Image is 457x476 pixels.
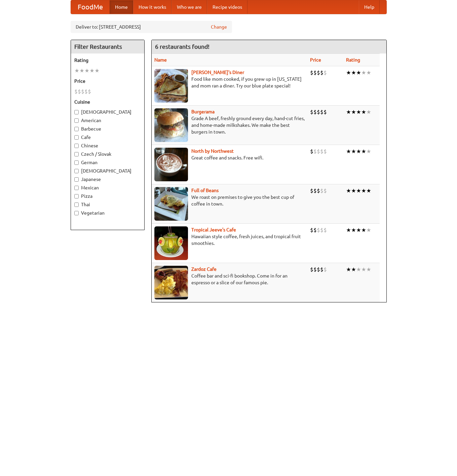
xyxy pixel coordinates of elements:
[366,69,371,76] li: ★
[313,226,317,234] li: $
[207,0,247,14] a: Recipe videos
[356,187,361,194] li: ★
[74,135,79,140] input: Cafe
[154,115,305,135] p: Grade A beef, freshly ground every day, hand-cut fries, and home-made milkshakes. We make the bes...
[74,210,141,216] label: Vegetarian
[74,184,141,191] label: Mexican
[154,69,188,103] img: sallys.jpg
[361,69,366,76] li: ★
[191,148,234,154] a: North by Northwest
[320,69,323,76] li: $
[346,57,360,63] a: Rating
[71,21,232,33] div: Deliver to: [STREET_ADDRESS]
[154,266,188,299] img: zardoz.jpg
[74,177,79,182] input: Japanese
[356,148,361,155] li: ★
[110,0,133,14] a: Home
[74,118,79,123] input: American
[361,187,366,194] li: ★
[351,226,356,234] li: ★
[320,187,323,194] li: $
[356,108,361,116] li: ★
[313,148,317,155] li: $
[317,226,320,234] li: $
[74,211,79,215] input: Vegetarian
[74,193,141,199] label: Pizza
[317,148,320,155] li: $
[313,187,317,194] li: $
[191,227,236,232] b: Tropical Jeeve's Cafe
[71,0,110,14] a: FoodMe
[94,67,100,74] li: ★
[346,69,351,76] li: ★
[74,194,79,198] input: Pizza
[74,152,79,156] input: Czech / Slovak
[74,160,79,165] input: German
[317,266,320,273] li: $
[74,142,141,149] label: Chinese
[191,188,219,193] a: Full of Beans
[154,187,188,221] img: beans.jpg
[81,88,84,95] li: $
[346,266,351,273] li: ★
[310,187,313,194] li: $
[320,148,323,155] li: $
[351,148,356,155] li: ★
[317,69,320,76] li: $
[361,108,366,116] li: ★
[88,88,91,95] li: $
[323,148,327,155] li: $
[74,57,141,64] h5: Rating
[366,148,371,155] li: ★
[74,125,141,132] label: Barbecue
[74,88,78,95] li: $
[74,201,141,208] label: Thai
[317,187,320,194] li: $
[74,117,141,124] label: American
[323,266,327,273] li: $
[310,226,313,234] li: $
[211,24,227,30] a: Change
[346,148,351,155] li: ★
[310,108,313,116] li: $
[320,266,323,273] li: $
[313,266,317,273] li: $
[154,57,167,63] a: Name
[359,0,380,14] a: Help
[154,76,305,89] p: Food like mom cooked, if you grew up in [US_STATE] and mom ran a diner. Try our blue plate special!
[313,69,317,76] li: $
[74,169,79,173] input: [DEMOGRAPHIC_DATA]
[361,148,366,155] li: ★
[74,99,141,105] h5: Cuisine
[191,266,217,272] a: Zardoz Cafe
[154,154,305,161] p: Great coffee and snacks. Free wifi.
[356,69,361,76] li: ★
[74,203,79,207] input: Thai
[323,108,327,116] li: $
[310,57,321,63] a: Price
[191,70,244,75] a: [PERSON_NAME]'s Diner
[320,226,323,234] li: $
[74,151,141,157] label: Czech / Slovak
[346,187,351,194] li: ★
[323,226,327,234] li: $
[71,40,144,53] h4: Filter Restaurants
[74,186,79,190] input: Mexican
[323,187,327,194] li: $
[84,67,89,74] li: ★
[74,176,141,183] label: Japanese
[366,187,371,194] li: ★
[320,108,323,116] li: $
[191,109,215,114] a: Burgerama
[154,194,305,207] p: We roast on premises to give you the best cup of coffee in town.
[351,187,356,194] li: ★
[356,266,361,273] li: ★
[361,266,366,273] li: ★
[74,159,141,166] label: German
[74,127,79,131] input: Barbecue
[172,0,207,14] a: Who we are
[366,108,371,116] li: ★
